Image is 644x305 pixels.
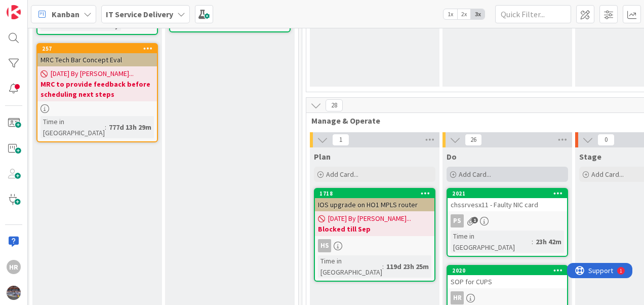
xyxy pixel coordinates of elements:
span: : [532,236,533,247]
div: 2021 [448,189,567,198]
div: IOS upgrade on HO1 MPLS router [315,198,434,211]
div: 2020 [452,267,567,274]
b: MRC to provide feedback before scheduling next steps [41,79,154,99]
div: PS [448,214,567,227]
span: 1x [444,9,457,19]
span: 1 [332,134,349,146]
div: MRC Tech Bar Concept Eval [37,53,157,66]
div: HR [448,291,567,304]
span: 3x [471,9,485,19]
div: HR [451,291,464,304]
div: 1718 [315,189,434,198]
span: Stage [579,151,601,162]
span: 1 [471,217,478,223]
input: Quick Filter... [495,5,571,23]
div: 777d 13h 29m [106,122,154,133]
span: [DATE] By [PERSON_NAME]... [51,68,134,79]
div: 257 [42,45,157,52]
span: 26 [465,134,482,146]
div: 23h 42m [533,236,564,247]
a: 2021chssrvesx11 - Faulty NIC cardPSTime in [GEOGRAPHIC_DATA]:23h 42m [447,188,568,257]
span: Add Card... [326,170,358,179]
span: 28 [326,99,343,111]
img: Visit kanbanzone.com [7,5,21,19]
span: : [382,261,384,272]
div: PS [451,214,464,227]
div: 1718IOS upgrade on HO1 MPLS router [315,189,434,211]
div: Time in [GEOGRAPHIC_DATA] [451,231,532,253]
div: 2020SOP for CUPS [448,266,567,288]
div: chssrvesx11 - Faulty NIC card [448,198,567,211]
div: 1 [53,4,55,12]
div: Time in [GEOGRAPHIC_DATA] [41,116,105,138]
div: 2021chssrvesx11 - Faulty NIC card [448,189,567,211]
span: 2x [457,9,471,19]
b: Blocked till Sep [318,224,431,234]
div: SOP for CUPS [448,275,567,288]
div: HS [318,239,331,252]
span: 0 [597,134,615,146]
div: 2021 [452,190,567,197]
a: 257MRC Tech Bar Concept Eval[DATE] By [PERSON_NAME]...MRC to provide feedback before scheduling n... [36,43,158,142]
div: Time in [GEOGRAPHIC_DATA] [318,255,382,278]
div: 257 [37,44,157,53]
div: HR [7,260,21,274]
span: Plan [314,151,331,162]
span: Kanban [52,8,79,20]
span: [DATE] By [PERSON_NAME]... [328,213,411,224]
span: Add Card... [591,170,624,179]
span: Add Card... [459,170,491,179]
span: : [105,122,106,133]
span: Do [447,151,457,162]
div: 2020 [448,266,567,275]
div: 119d 23h 25m [384,261,431,272]
a: 1718IOS upgrade on HO1 MPLS router[DATE] By [PERSON_NAME]...Blocked till SepHSTime in [GEOGRAPHIC... [314,188,435,282]
div: HS [315,239,434,252]
div: 1718 [319,190,434,197]
img: avatar [7,286,21,300]
span: Support [21,2,46,14]
b: IT Service Delivery [106,9,173,19]
div: 257MRC Tech Bar Concept Eval [37,44,157,66]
